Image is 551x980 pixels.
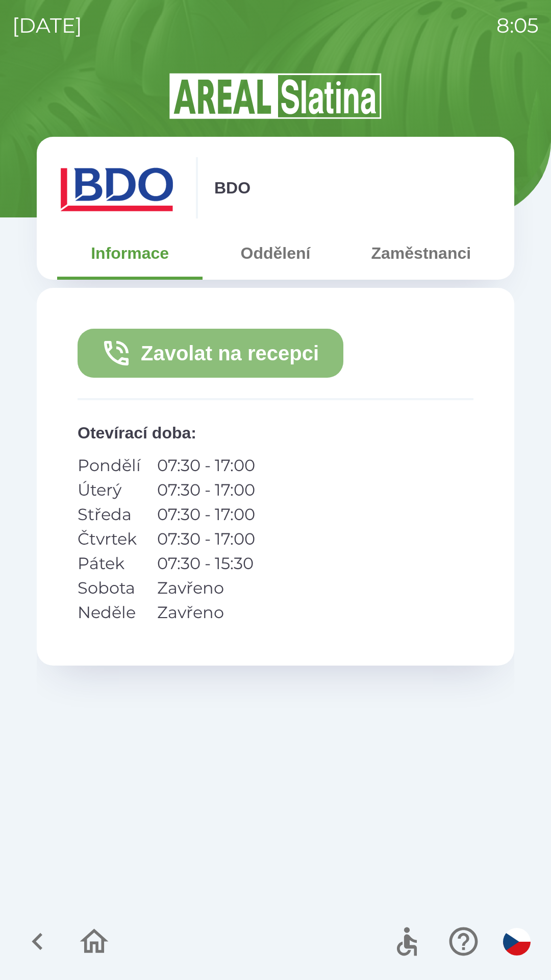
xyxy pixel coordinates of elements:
p: Čtvrtek [78,527,141,551]
p: 07:30 - 17:00 [157,478,255,502]
button: Informace [57,235,203,272]
p: Pátek [78,551,141,576]
p: Úterý [78,478,141,502]
p: 07:30 - 17:00 [157,502,255,527]
p: 07:30 - 17:00 [157,527,255,551]
p: 07:30 - 17:00 [157,453,255,478]
p: Sobota [78,576,141,600]
p: 07:30 - 15:30 [157,551,255,576]
p: BDO [214,176,251,200]
img: Logo [37,71,514,120]
p: Pondělí [78,453,141,478]
p: Zavřeno [157,600,255,625]
p: Neděle [78,600,141,625]
button: Zavolat na recepci [78,329,343,378]
p: Středa [78,502,141,527]
button: Oddělení [203,235,348,272]
img: cs flag [503,928,531,955]
p: 8:05 [496,10,539,41]
button: Zaměstnanci [348,235,494,272]
p: Zavřeno [157,576,255,600]
p: Otevírací doba : [78,421,473,445]
img: ae7449ef-04f1-48ed-85b5-e61960c78b50.png [57,157,180,218]
p: [DATE] [12,10,82,41]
